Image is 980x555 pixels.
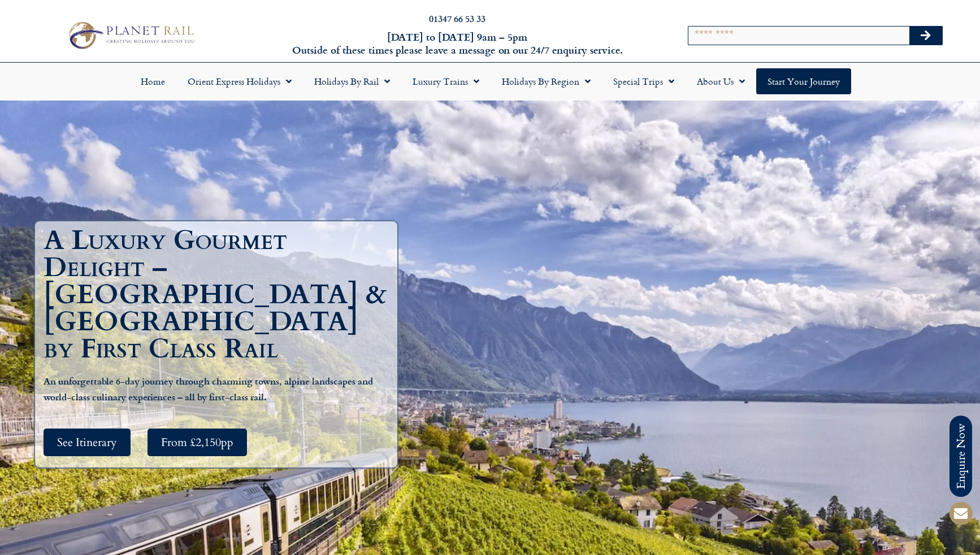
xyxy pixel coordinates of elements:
[264,30,651,57] h6: [DATE] to [DATE] 9am – 5pm Outside of these times please leave a message on our 24/7 enquiry serv...
[401,68,491,94] a: Luxury Trains
[303,68,401,94] a: Holidays by Rail
[63,19,198,51] img: Planet Rail Train Holidays Logo
[44,227,394,362] h1: A Luxury Gourmet Delight – [GEOGRAPHIC_DATA] & [GEOGRAPHIC_DATA] by First Class Rail
[6,68,974,94] nav: Menu
[161,435,233,449] span: From £2,150pp
[176,68,303,94] a: Orient Express Holidays
[756,68,851,94] a: Start your Journey
[909,27,942,45] button: Search
[686,68,756,94] a: About Us
[57,435,117,449] span: See Itinerary
[491,68,602,94] a: Holidays by Region
[429,12,485,25] a: 01347 66 53 33
[148,429,247,456] a: From £2,150pp
[129,68,176,94] a: Home
[602,68,686,94] a: Special Trips
[44,374,373,403] b: An unforgettable 6-day journey through charming towns, alpine landscapes and world-class culinary...
[44,429,131,456] a: See Itinerary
